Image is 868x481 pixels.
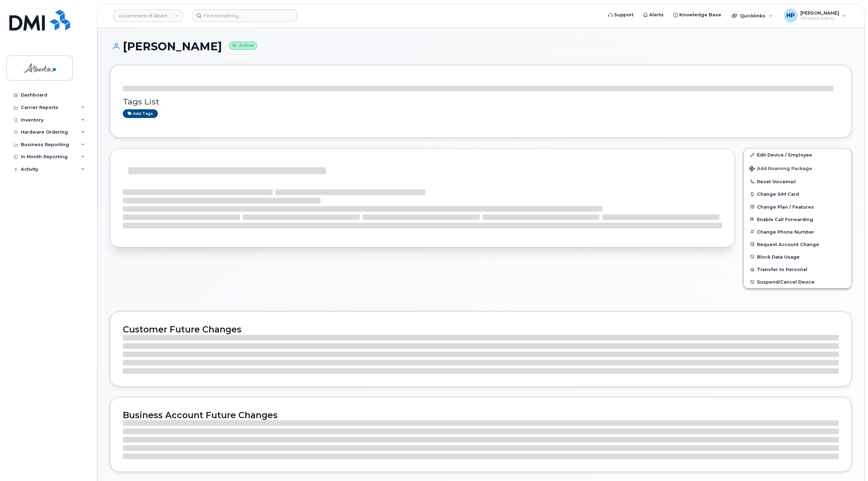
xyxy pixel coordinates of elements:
span: Change Plan / Features [757,204,814,209]
button: Add Roaming Package [744,161,851,175]
span: Add Roaming Package [749,166,812,172]
button: Change Phone Number [744,226,851,238]
button: Enable Call Forwarding [744,213,851,226]
h1: [PERSON_NAME] [110,40,852,52]
a: Edit Device / Employee [744,149,851,161]
button: Transfer to Personal [744,263,851,276]
h3: Tags List [123,98,839,106]
button: Suspend/Cancel Device [744,276,851,288]
h2: Customer Future Changes [123,324,839,335]
button: Reset Voicemail [744,175,851,188]
span: Enable Call Forwarding [757,217,813,222]
button: Block Data Usage [744,251,851,263]
span: Suspend/Cancel Device [757,279,815,285]
h2: Business Account Future Changes [123,410,839,420]
small: Active [229,42,257,50]
button: Request Account Change [744,238,851,251]
a: Add tags [123,109,158,118]
button: Change Plan / Features [744,201,851,213]
button: Change SIM Card [744,188,851,200]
